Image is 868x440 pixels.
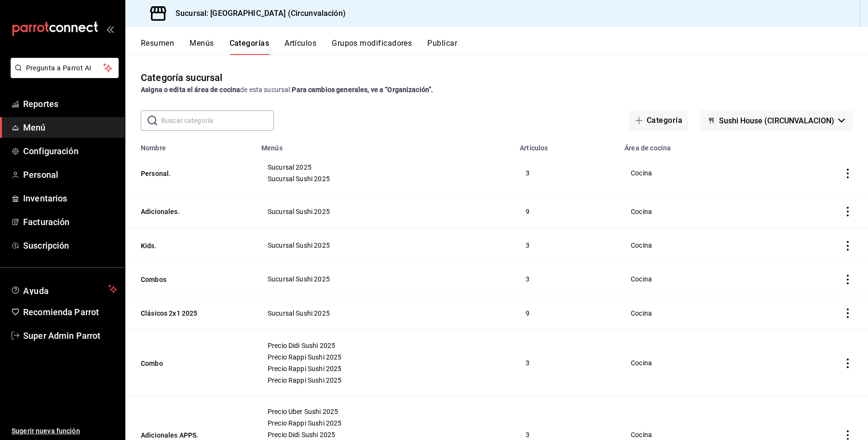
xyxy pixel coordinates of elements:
[23,215,117,228] span: Facturación
[23,239,117,252] span: Suscripción
[23,283,105,295] span: Ayuda
[514,138,619,152] th: Artículos
[514,195,619,228] td: 9
[168,8,346,19] h3: Sucursal: [GEOGRAPHIC_DATA] (Circunvalación)
[631,360,759,366] span: Cocina
[268,431,502,438] span: Precio Didi Sushi 2025
[631,208,759,215] span: Cocina
[268,342,502,349] span: Precio Didi Sushi 2025
[268,276,502,282] span: Sucursal Sushi 2025
[514,152,619,195] td: 3
[843,308,853,318] button: actions
[268,377,502,384] span: Precio Rappi Sushi 2025
[23,97,117,110] span: Reportes
[292,86,433,93] strong: Para cambios generales, ve a “Organización”.
[141,85,853,95] div: de esta sucursal.
[843,359,853,368] button: actions
[141,39,868,55] div: navigation tabs
[125,138,256,152] th: Nombre
[631,276,759,282] span: Cocina
[843,430,853,440] button: actions
[256,138,514,152] th: Menús
[285,39,316,55] button: Artículos
[26,63,104,73] span: Pregunta a Parrot AI
[631,242,759,249] span: Cocina
[514,296,619,330] td: 9
[23,329,117,342] span: Super Admin Parrot
[514,228,619,262] td: 3
[141,430,237,440] button: Adicionales APPS.
[141,308,237,318] button: Clásicos 2x1 2025
[141,86,240,93] strong: Asigna o edita el área de cocina
[268,310,502,317] span: Sucursal Sushi 2025
[268,208,502,215] span: Sucursal Sushi 2025
[23,192,117,205] span: Inventarios
[268,408,502,415] span: Precio Uber Sushi 2025
[23,306,117,319] span: Recomienda Parrot
[268,242,502,249] span: Sucursal Sushi 2025
[7,70,119,80] a: Pregunta a Parrot AI
[843,207,853,216] button: actions
[700,110,853,131] button: Sushi House (CIRCUNVALACION)
[631,170,759,176] span: Cocina
[332,39,412,55] button: Grupos modificadores
[106,25,114,33] button: open_drawer_menu
[141,241,237,251] button: Kids.
[629,110,688,131] button: Categoría
[23,145,117,158] span: Configuración
[141,39,174,55] button: Resumen
[23,121,117,134] span: Menú
[843,241,853,251] button: actions
[141,359,237,368] button: Combo
[268,164,502,171] span: Sucursal 2025
[427,39,457,55] button: Publicar
[268,175,502,182] span: Sucursal Sushi 2025
[719,116,834,125] span: Sushi House (CIRCUNVALACION)
[141,70,222,85] div: Categoría sucursal
[268,365,502,372] span: Precio Rappi Sushi 2025
[514,330,619,396] td: 3
[11,58,119,78] button: Pregunta a Parrot AI
[843,169,853,178] button: actions
[619,138,772,152] th: Área de cocina
[161,111,274,130] input: Buscar categoría
[514,262,619,296] td: 3
[12,426,117,436] span: Sugerir nueva función
[230,39,270,55] button: Categorías
[631,310,759,317] span: Cocina
[141,275,237,284] button: Combos
[23,168,117,181] span: Personal
[268,354,502,360] span: Precio Rappi Sushi 2025
[141,207,237,216] button: Adicionales.
[631,431,759,438] span: Cocina
[190,39,214,55] button: Menús
[843,275,853,284] button: actions
[141,169,237,178] button: Personal.
[268,420,502,427] span: Precio Rappi Sushi 2025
